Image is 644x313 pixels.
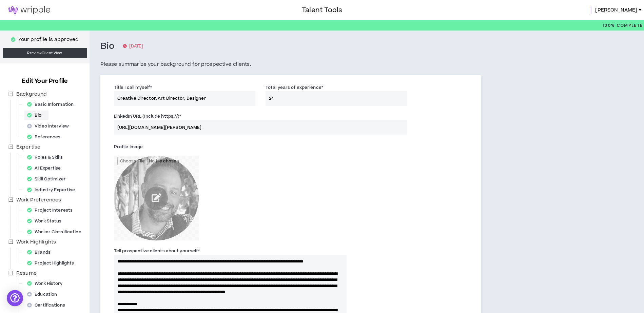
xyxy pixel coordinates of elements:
span: Expertise [15,143,42,151]
div: Brands [24,248,57,257]
div: Bio [24,111,48,120]
p: Your profile is approved [18,36,79,43]
h3: Bio [100,41,115,52]
div: Video Interview [24,121,76,131]
div: Project Interests [24,206,79,215]
label: Title I call myself [114,82,152,93]
div: Skill Optimizer [24,174,73,184]
h5: Please summarize your background for prospective clients. [100,60,481,69]
div: Industry Expertise [24,185,82,195]
label: LinkedIn URL (Include https://) [114,111,181,122]
span: Expertise [16,143,40,151]
div: Basic Information [24,100,80,109]
div: Worker Classification [24,227,88,237]
p: [DATE] [123,43,143,50]
input: Years [266,91,407,106]
div: Roles & Skills [24,153,70,162]
span: Complete [615,22,643,28]
div: AI Expertise [24,163,68,173]
span: Background [15,90,48,98]
span: Work Preferences [16,196,61,203]
span: Work Highlights [16,238,56,246]
input: LinkedIn URL [114,120,407,135]
label: Tell prospective clients about yourself [114,246,200,256]
span: [PERSON_NAME] [595,6,637,14]
span: minus-square [8,239,13,244]
span: Work Preferences [15,196,62,204]
span: Background [16,91,47,98]
span: Resume [15,269,38,277]
div: Work Status [24,216,68,226]
div: Project Highlights [24,258,81,268]
label: Profile Image [114,141,143,152]
h3: Edit Your Profile [19,77,70,85]
label: Total years of experience [266,82,323,93]
input: e.g. Creative Director, Digital Strategist, etc. [114,91,255,106]
span: Work Highlights [15,238,57,246]
span: minus-square [8,271,13,275]
span: minus-square [8,92,13,96]
span: minus-square [8,197,13,202]
a: PreviewClient View [3,48,87,58]
div: References [24,132,67,142]
p: 100% [602,20,643,31]
div: Certifications [24,300,72,310]
div: Open Intercom Messenger [7,290,23,306]
div: Work History [24,279,70,288]
span: Resume [16,270,37,277]
span: minus-square [8,144,13,149]
h3: Talent Tools [302,5,342,15]
div: Education [24,290,64,299]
